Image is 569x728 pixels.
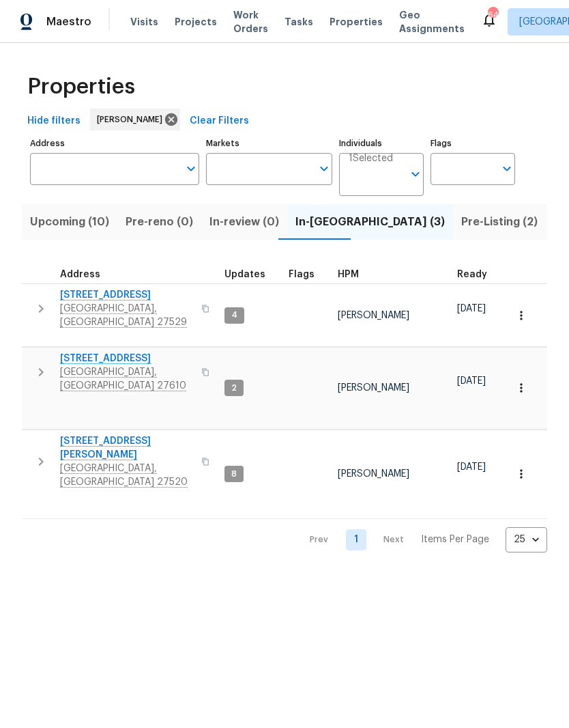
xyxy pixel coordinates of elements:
label: Markets [206,139,333,148]
label: Flags [431,139,515,148]
button: Hide filters [22,109,86,134]
span: Pre-reno (0) [126,212,193,232]
label: Address [30,139,199,148]
span: Properties [27,80,135,94]
span: [PERSON_NAME] [97,113,168,126]
span: 4 [226,309,243,321]
span: 1 Selected [349,153,393,165]
span: Maestro [46,15,91,29]
span: HPM [338,270,359,279]
span: Ready [457,270,487,279]
span: In-[GEOGRAPHIC_DATA] (3) [295,212,445,232]
span: Flags [289,270,315,279]
button: Open [497,159,516,178]
span: [PERSON_NAME] [338,469,409,479]
span: [PERSON_NAME] [338,383,409,393]
span: Geo Assignments [399,8,465,36]
span: Upcoming (10) [30,212,109,232]
div: 25 [506,522,547,557]
p: Items Per Page [421,533,489,546]
span: In-review (0) [209,212,279,232]
span: [PERSON_NAME] [338,311,409,320]
button: Open [406,165,425,184]
button: Clear Filters [184,109,254,134]
span: Clear Filters [190,113,249,130]
div: 64 [488,8,497,22]
nav: Pagination Navigation [297,527,547,552]
button: Open [181,159,201,178]
span: Work Orders [233,8,268,36]
span: Projects [175,15,217,29]
span: Updates [224,270,265,279]
div: [PERSON_NAME] [90,109,180,130]
a: Goto page 1 [346,529,366,550]
span: Address [60,270,100,279]
span: [DATE] [457,376,486,386]
div: Earliest renovation start date (first business day after COE or Checkout) [457,270,499,279]
label: Individuals [339,139,424,148]
span: 8 [226,468,242,480]
span: [DATE] [457,462,486,472]
span: Pre-Listing (2) [461,212,538,232]
span: Visits [130,15,158,29]
span: Hide filters [27,113,81,130]
span: 2 [226,382,242,394]
button: Open [315,159,334,178]
span: [DATE] [457,304,486,313]
span: Properties [330,15,383,29]
span: Tasks [284,17,313,27]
